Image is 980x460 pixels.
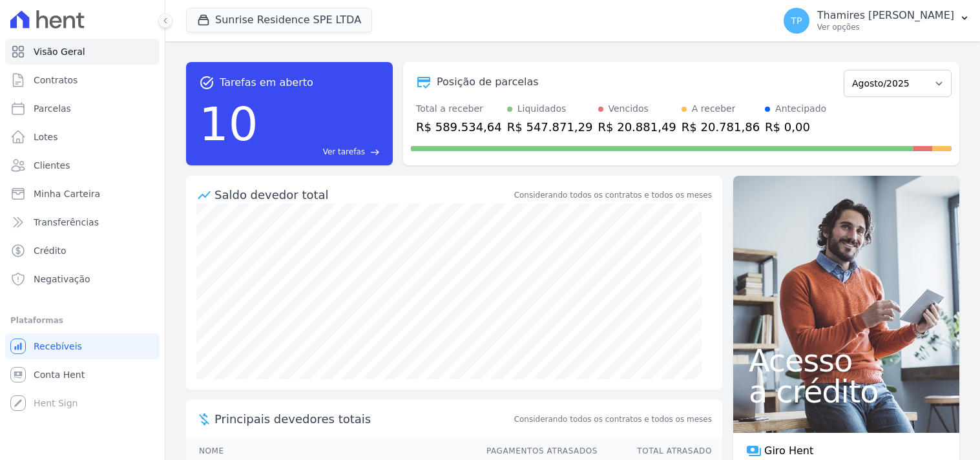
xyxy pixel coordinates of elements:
span: TP [791,16,802,25]
div: Antecipado [775,102,826,116]
span: Visão Geral [34,45,85,58]
p: Thamires [PERSON_NAME] [817,9,954,22]
span: Transferências [34,216,99,229]
span: Acesso [749,345,944,376]
button: Sunrise Residence SPE LTDA [186,8,372,32]
span: task_alt [199,75,214,90]
div: A receber [692,102,736,116]
div: R$ 589.534,64 [416,118,502,136]
span: Considerando todos os contratos e todos os meses [514,413,712,425]
p: Ver opções [817,22,954,32]
div: Posição de parcelas [437,74,539,90]
a: Conta Hent [5,362,160,388]
div: R$ 0,00 [765,118,826,136]
div: R$ 20.881,49 [598,118,676,136]
a: Minha Carteira [5,181,160,207]
a: Negativação [5,266,160,292]
a: Recebíveis [5,333,160,359]
div: Saldo devedor total [214,186,512,204]
div: Considerando todos os contratos e todos os meses [514,189,712,201]
div: R$ 547.871,29 [507,118,593,136]
span: a crédito [749,376,944,407]
span: Tarefas em aberto [220,75,313,90]
span: Crédito [34,244,67,257]
span: east [370,147,380,157]
a: Parcelas [5,96,160,121]
span: Giro Hent [764,443,813,459]
span: Ver tarefas [323,146,365,158]
a: Transferências [5,209,160,235]
div: Plataformas [10,313,154,328]
a: Ver tarefas east [264,146,380,158]
a: Crédito [5,238,160,264]
div: Vencidos [609,102,649,116]
span: Contratos [34,74,78,87]
a: Visão Geral [5,39,160,65]
a: Clientes [5,152,160,178]
div: R$ 20.781,86 [682,118,760,136]
span: Principais devedores totais [214,410,512,428]
button: TP Thamires [PERSON_NAME] Ver opções [773,3,980,39]
a: Contratos [5,67,160,93]
span: Recebíveis [34,340,82,353]
span: Clientes [34,159,70,172]
div: 10 [199,90,258,158]
a: Lotes [5,124,160,150]
div: Liquidados [517,102,567,116]
span: Conta Hent [34,368,85,381]
span: Lotes [34,131,58,143]
span: Parcelas [34,102,71,115]
span: Negativação [34,273,90,286]
span: Minha Carteira [34,187,100,200]
div: Total a receber [416,102,502,116]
